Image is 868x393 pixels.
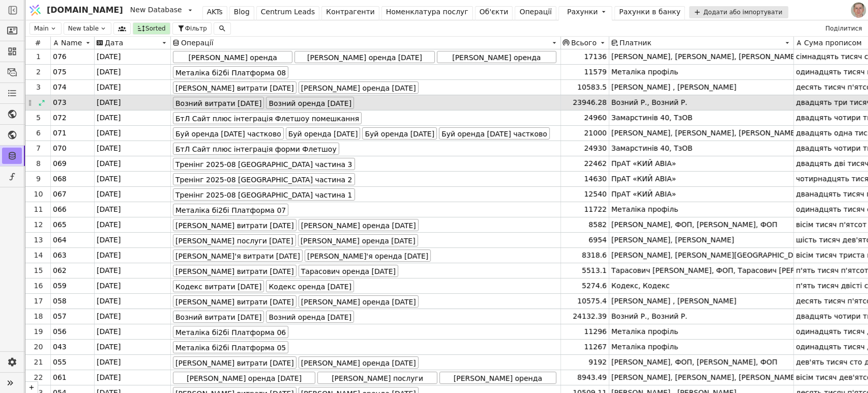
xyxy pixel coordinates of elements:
[298,81,418,94] div: [PERSON_NAME] оренда [DATE]
[266,311,354,323] div: Возний оренда [DATE]
[53,280,67,291] span: 059
[619,39,651,47] span: Платник
[561,172,609,186] div: 14630
[95,294,171,308] div: [DATE]
[619,7,680,17] div: Рахунки в банку
[95,126,171,141] div: [DATE]
[53,113,67,123] span: 072
[689,6,788,18] div: Додати або імпортувати
[26,280,50,291] div: 16
[173,158,355,170] div: Тренінг 2025-08 [GEOGRAPHIC_DATA] частина 3
[133,22,170,35] button: Sorted
[298,295,418,307] div: [PERSON_NAME] оренда [DATE]
[173,356,296,369] div: [PERSON_NAME] витрати [DATE]
[567,7,597,17] div: Рахунки
[145,24,166,33] span: Sorted
[609,141,794,156] div: Замарстинів 40, ТзОВ
[561,217,609,232] div: 8582
[25,1,128,20] a: [DOMAIN_NAME]
[95,187,171,202] div: [DATE]
[821,22,866,35] button: Поділитися
[130,5,182,15] span: New Database
[381,6,473,20] a: Номенклатура послуг
[609,355,794,370] div: [PERSON_NAME], ФОП, [PERSON_NAME], ФОП
[105,39,123,47] span: Дата
[609,202,794,217] div: Металіка профіль
[95,233,171,247] div: [DATE]
[609,187,794,202] div: ПрАТ «КИЙ АВІА»
[561,187,609,202] div: 12540
[173,143,339,155] div: БтЛ Сайт плюс інтеграція форми Флетшоу
[95,324,171,339] div: [DATE]
[53,250,67,261] span: 063
[173,112,362,124] div: БтЛ Сайт плюс інтеграція Флетшоу помешкання
[614,6,685,20] a: Рахунки в банку
[95,156,171,171] div: [DATE]
[53,235,67,245] span: 064
[95,248,171,263] div: [DATE]
[95,202,171,217] div: [DATE]
[95,309,171,324] div: [DATE]
[173,204,288,216] div: Металіка бі2бі Платформа 07
[317,372,437,384] div: [PERSON_NAME] послуги [DATE]
[53,174,67,184] span: 068
[26,113,50,123] div: 5
[609,248,794,263] div: [PERSON_NAME], [PERSON_NAME][GEOGRAPHIC_DATA]
[571,39,596,47] span: Всього
[27,1,43,20] img: Logo
[53,342,67,352] span: 043
[321,6,379,20] a: Контрагенти
[561,340,609,354] div: 11267
[53,357,67,368] span: 055
[561,95,609,110] div: 23946.28
[26,235,50,245] div: 13
[561,156,609,171] div: 22462
[561,202,609,217] div: 11722
[26,342,50,352] div: 20
[298,265,398,277] div: Тарасович оренда [DATE]
[26,265,50,276] div: 15
[609,217,794,232] div: [PERSON_NAME], ФОП, [PERSON_NAME], ФОП
[95,49,171,64] div: [DATE]
[173,265,296,277] div: [PERSON_NAME] витрати [DATE]
[851,3,866,18] img: 1560949290925-CROPPED-IMG_0201-2-.jpg
[609,294,794,308] div: [PERSON_NAME] , [PERSON_NAME]
[609,110,794,125] div: Замарстинів 40, ТзОВ
[26,326,50,337] div: 19
[53,311,67,322] span: 057
[305,249,431,262] div: [PERSON_NAME]'я оренда [DATE]
[47,4,123,16] span: [DOMAIN_NAME]
[515,6,556,20] a: Операції
[202,6,227,20] a: AKTs
[561,248,609,263] div: 8318.6
[53,67,67,77] span: 075
[53,372,67,383] span: 061
[561,49,609,64] div: 17136
[266,280,354,292] div: Кодекс оренда [DATE]
[95,370,171,385] div: [DATE]
[609,172,794,186] div: ПрАТ «КИЙ АВІА»
[261,7,315,17] div: Centrum Leads
[561,141,609,156] div: 24930
[64,22,111,35] button: New table
[172,22,212,35] button: Фільтр
[173,188,355,201] div: Тренінг 2025-08 [GEOGRAPHIC_DATA] частина 1
[609,324,794,339] div: Металіка профіль
[26,372,50,383] div: 22
[53,51,67,62] span: 076
[519,7,552,17] div: Операції
[95,278,171,293] div: [DATE]
[53,128,67,138] span: 071
[26,128,50,138] div: 6
[95,141,171,156] div: [DATE]
[561,65,609,79] div: 11579
[609,340,794,354] div: Металіка профіль
[561,278,609,293] div: 5274.6
[173,219,296,231] div: [PERSON_NAME] витрати [DATE]
[173,97,264,109] div: Возний витрати [DATE]
[53,326,67,337] span: 056
[26,357,50,368] div: 21
[294,51,434,63] div: [PERSON_NAME] оренда [DATE] Copy
[26,174,50,184] div: 9
[561,355,609,370] div: 9192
